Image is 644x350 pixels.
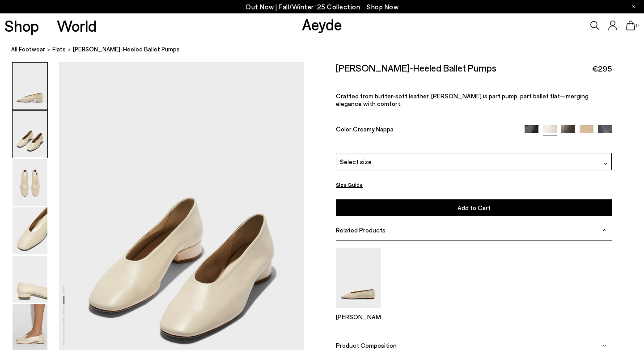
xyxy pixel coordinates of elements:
[336,199,612,216] button: Add to Cart
[336,179,363,190] button: Size Guide
[246,1,398,13] p: Out Now | Fall/Winter ‘25 Collection
[336,313,381,320] p: [PERSON_NAME]
[592,63,612,74] span: €295
[635,23,640,28] span: 0
[13,159,47,206] img: Delia Low-Heeled Ballet Pumps - Image 3
[336,92,589,107] span: Crafted from butter-soft leather, [PERSON_NAME] is part pump, part ballet flat—merging elegance w...
[4,18,39,34] a: Shop
[13,207,47,254] img: Delia Low-Heeled Ballet Pumps - Image 4
[458,204,491,211] span: Add to Cart
[13,256,47,303] img: Delia Low-Heeled Ballet Pumps - Image 5
[336,125,516,135] div: Color:
[302,15,342,34] a: Aeyde
[353,125,394,132] span: Creamy Nappa
[11,45,45,54] a: All Footwear
[603,161,608,166] img: svg%3E
[336,342,397,349] span: Product Composition
[336,226,386,234] span: Related Products
[57,18,97,34] a: World
[626,21,635,30] a: 0
[11,38,644,62] nav: breadcrumb
[13,111,47,158] img: Delia Low-Heeled Ballet Pumps - Image 2
[340,157,372,166] span: Select size
[52,46,66,53] span: flats
[602,228,607,232] img: svg%3E
[73,45,180,54] span: [PERSON_NAME]-Heeled Ballet Pumps
[367,3,398,11] span: Navigate to /collections/new-in
[336,248,381,308] img: Kirsten Ballet Flats
[336,302,381,320] a: Kirsten Ballet Flats [PERSON_NAME]
[52,45,66,54] a: flats
[13,63,47,110] img: Delia Low-Heeled Ballet Pumps - Image 1
[336,62,496,73] h2: [PERSON_NAME]-Heeled Ballet Pumps
[602,343,607,348] img: svg%3E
